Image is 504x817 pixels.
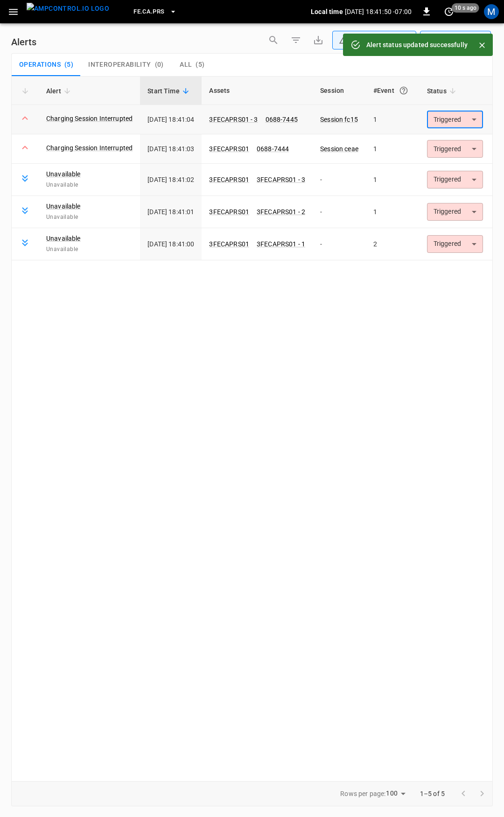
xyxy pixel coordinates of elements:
td: 1 [366,164,420,196]
th: Session [313,77,366,105]
td: 1 [366,196,420,228]
td: - [313,196,366,228]
a: 0688-7445 [266,116,298,123]
span: Alert [46,85,73,97]
a: 0688-7444 [257,145,289,153]
div: Triggered [427,111,483,128]
span: All [180,61,192,69]
a: Session fc15 [320,116,358,123]
button: set refresh interval [441,4,456,19]
div: 100 [386,787,408,800]
td: 2 [366,228,420,260]
span: 10 s ago [452,3,479,13]
h6: Alerts [11,35,36,49]
span: Interoperability [88,61,151,69]
a: 3FECAPRS01 [209,176,249,183]
a: Unavailable [46,202,81,211]
td: 1 [366,105,420,134]
a: 3FECAPRS01 - 1 [257,240,305,248]
p: Local time [311,7,343,16]
div: Triggered [427,140,483,158]
span: ( 5 ) [196,61,204,69]
span: Status [427,85,459,97]
td: [DATE] 18:41:03 [140,134,202,164]
div: Last 24 hrs [437,31,491,49]
a: Charging Session Interrupted [46,143,133,153]
span: Operations [19,61,61,69]
span: Unavailable [46,213,133,222]
td: [DATE] 18:41:04 [140,105,202,134]
div: profile-icon [484,4,499,19]
p: Rows per page: [340,789,385,798]
a: Unavailable [46,234,81,243]
td: 1 [366,134,420,164]
div: Triggered [427,235,483,253]
a: Charging Session Interrupted [46,114,133,123]
button: Close [475,38,489,52]
td: [DATE] 18:41:00 [140,228,202,260]
a: 3FECAPRS01 - 3 [209,116,258,123]
div: Alert status updated successfully [366,36,468,53]
td: - [313,164,366,196]
a: 3FECAPRS01 - 2 [257,208,305,216]
td: - [313,228,366,260]
div: Triggered [427,171,483,189]
span: ( 0 ) [155,61,164,69]
a: 3FECAPRS01 [209,240,249,248]
button: An event is a single occurrence of an issue. An alert groups related events for the same asset, m... [395,82,412,99]
a: 3FECAPRS01 - 3 [257,176,305,183]
img: ampcontrol.io logo [27,3,109,14]
a: Unavailable [46,169,81,179]
td: [DATE] 18:41:02 [140,164,202,196]
a: Session ceae [320,145,358,153]
span: FE.CA.PRS [133,7,164,17]
td: [DATE] 18:41:01 [140,196,202,228]
p: 1–5 of 5 [420,789,445,798]
p: [DATE] 18:41:50 -07:00 [345,7,412,16]
span: ( 5 ) [64,61,73,69]
a: 3FECAPRS01 [209,145,249,153]
button: FE.CA.PRS [130,3,180,21]
div: #Event [373,82,412,99]
div: Unresolved [339,35,401,45]
div: Triggered [427,203,483,221]
a: 3FECAPRS01 [209,208,249,216]
span: Unavailable [46,245,133,254]
span: Unavailable [46,181,133,190]
th: Assets [202,77,313,105]
span: Start Time [147,85,192,97]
